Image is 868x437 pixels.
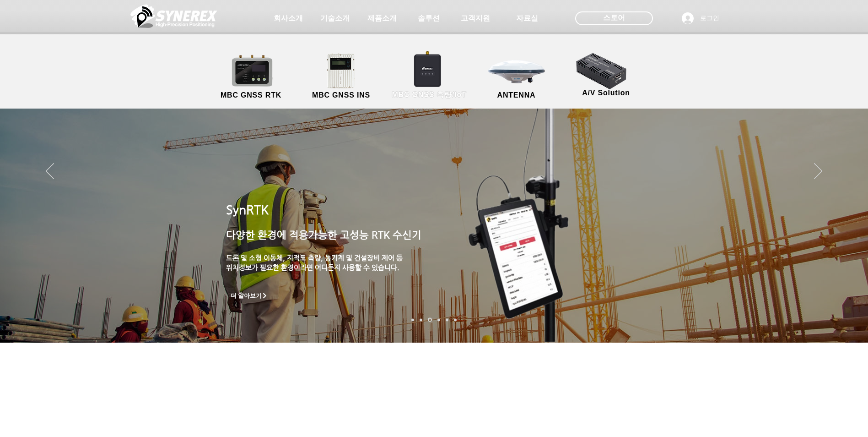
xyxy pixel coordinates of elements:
[385,53,474,101] a: MBC GNSS 측량/IoT
[437,318,440,321] a: 자율주행
[575,11,653,25] div: 스토어
[420,318,422,321] a: 드론 8 - SMC 2000
[405,45,452,92] img: SynRTK__.png
[697,14,722,23] span: 로그인
[312,9,358,27] a: 기술소개
[320,14,350,23] span: 기술소개
[582,89,630,97] span: A/V Solution
[565,50,647,98] a: A/V Solution
[226,263,399,271] span: ​위치정보가 필요한 환경이라면 어디든지 사용할 수 있습니다.
[475,53,558,101] a: ANTENNA
[453,9,498,27] a: 고객지원
[226,202,269,217] span: SynRTK
[409,318,459,322] nav: 슬라이드
[210,53,292,101] a: MBC GNSS RTK
[675,10,726,27] button: 로그인
[504,9,550,27] a: 자료실
[416,64,636,355] img: image.png
[274,14,303,23] span: 회사소개
[516,14,538,23] span: 자료실
[46,163,54,180] button: 이전
[226,254,403,262] span: 드론 및 소형 이동체, 지적도 측량, 농기계 및 건설장비 제어 등
[763,398,868,437] iframe: Wix Chat
[367,14,397,23] span: 제품소개
[314,51,371,91] img: MGI2000_front-removebg-preview (1).png
[603,13,625,23] span: 스토어
[221,91,281,99] span: MBC GNSS RTK
[130,2,217,30] img: 씨너렉스_White_simbol_대지 1.png
[497,91,536,99] span: ANTENNA
[461,14,490,23] span: 고객지원
[454,318,457,321] a: 정밀농업
[300,53,383,101] a: MBC GNSS INS
[359,9,405,27] a: 제품소개
[226,229,421,240] span: 다양한 환경에 적용가능한 고성능 RTK 수신기
[814,163,822,180] button: 다음
[418,14,440,23] span: 솔루션
[446,318,448,321] a: 로봇
[428,318,432,322] a: 측량 IoT
[265,9,311,27] a: 회사소개
[226,290,273,301] a: 더 알아보기
[392,90,466,100] span: MBC GNSS 측량/IoT
[312,91,370,99] span: MBC GNSS INS
[411,318,414,321] a: 로봇- SMC 2000
[231,292,262,300] span: 더 알아보기
[406,9,452,27] a: 솔루션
